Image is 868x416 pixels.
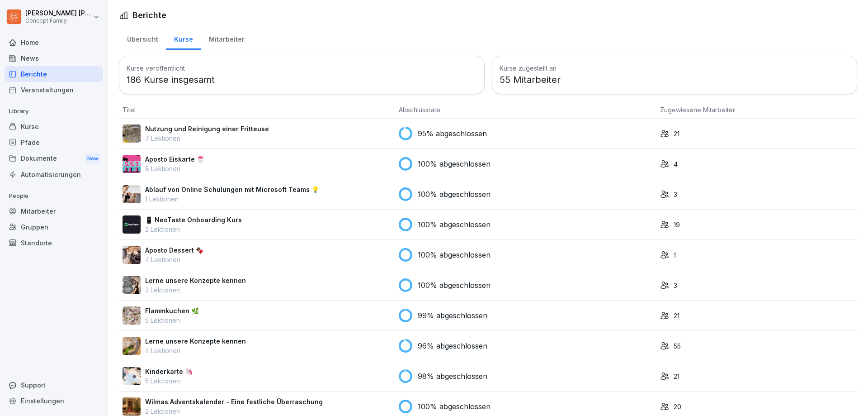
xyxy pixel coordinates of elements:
img: wogpw1ad3b6xttwx9rgsg3h8.png [123,215,141,234]
p: 7 Lektionen [145,134,269,143]
a: Home [5,34,103,50]
p: 3 [674,190,677,199]
p: 20 [674,402,681,411]
p: 1 [674,250,676,260]
p: Ablauf von Online Schulungen mit Microsoft Teams 💡 [145,185,319,194]
a: DokumenteNew [5,150,103,167]
div: New [85,153,100,164]
p: [PERSON_NAME] [PERSON_NAME] [25,10,91,17]
p: 186 Kurse insgesamt [127,73,477,86]
a: Kurse [5,119,103,134]
p: 100% abgeschlossen [418,219,491,230]
p: Concept Family [25,18,91,24]
img: jodldgla1n88m1zx1ylvr2oo.png [123,155,141,173]
p: 100% abgeschlossen [418,249,491,260]
p: 99% abgeschlossen [418,310,487,321]
p: 1 Lektionen [145,194,319,204]
a: Pfade [5,134,103,150]
p: 3 [674,281,677,290]
p: Library [5,104,103,119]
p: 100% abgeschlossen [418,158,491,169]
p: 4 [674,159,678,169]
th: Abschlussrate [395,101,656,119]
p: 100% abgeschlossen [418,401,491,412]
a: News [5,50,103,66]
a: Berichte [5,66,103,82]
p: 100% abgeschlossen [418,280,491,291]
p: 5 Lektionen [145,316,199,325]
a: Gruppen [5,219,103,235]
p: 21 [674,129,679,139]
p: 96% abgeschlossen [418,340,487,351]
a: Mitarbeiter [201,27,252,50]
img: ssvnl9aim273pmzdbnjk7g2q.png [123,337,141,355]
p: 95% abgeschlossen [418,128,487,139]
p: Lerne unsere Konzepte kennen [145,276,246,285]
p: 19 [674,220,680,230]
p: Wilmas Adventskalender - Eine festliche Überraschung [145,397,323,406]
a: Einstellungen [5,393,103,409]
p: 3 Lektionen [145,285,246,295]
p: 4 Lektionen [145,346,246,355]
img: hnpnnr9tv292r80l0gdrnijs.png [123,367,141,385]
img: gpvzxdfjebcrmhe0kchkzgnt.png [123,397,141,416]
p: 2 Lektionen [145,406,323,416]
a: Automatisierungen [5,167,103,182]
p: Nutzung und Reinigung einer Fritteuse [145,124,269,134]
h1: Berichte [132,9,166,21]
div: Dokumente [5,150,103,167]
p: 8 Lektionen [145,164,204,173]
img: e8eoks8cju23yjmx0b33vrq2.png [123,185,141,203]
img: olj5wwb43e69gm36jnidps00.png [123,276,141,294]
p: 21 [674,372,679,381]
p: Kinderkarte 🦄 [145,367,193,376]
p: Aposto Eiskarte 🍧 [145,154,204,164]
p: People [5,189,103,203]
p: 2 Lektionen [145,225,242,234]
p: 21 [674,311,679,320]
p: 98% abgeschlossen [418,371,487,382]
div: Support [5,377,103,393]
img: b2msvuojt3s6egexuweix326.png [123,124,141,143]
p: 📱 NeoTaste Onboarding Kurs [145,215,242,225]
span: Zugewiesene Mitarbeiter [660,106,735,114]
a: Veranstaltungen [5,82,103,98]
h3: Kurse veröffentlicht [127,63,477,73]
p: Flammkuchen 🌿 [145,306,199,316]
span: Titel [123,106,136,114]
p: 5 Lektionen [145,376,193,386]
img: jb643umo8xb48cipqni77y3i.png [123,306,141,325]
a: Standorte [5,235,103,251]
a: Kurse [166,27,201,50]
p: Aposto Dessert 🍫 [145,245,203,255]
a: Mitarbeiter [5,203,103,219]
img: rj0yud9yw1p9s21ly90334le.png [123,246,141,264]
h3: Kurse zugestellt an [500,63,850,73]
p: 4 Lektionen [145,255,203,264]
p: 100% abgeschlossen [418,189,491,200]
p: 55 [674,341,681,351]
p: 55 Mitarbeiter [500,73,850,86]
p: Lerne unsere Konzepte kennen [145,336,246,346]
a: Übersicht [119,27,166,50]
